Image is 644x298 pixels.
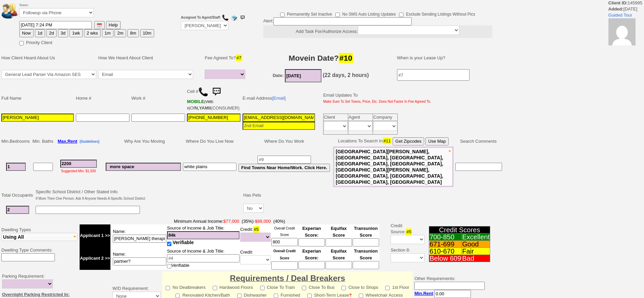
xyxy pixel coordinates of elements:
td: Applicant 2 >> [80,247,110,270]
td: Excellent [462,234,490,241]
td: Why Are You Moving [105,136,182,146]
font: MOBILE [187,99,204,104]
a: Guided Tour [608,13,632,18]
button: 2d [46,29,57,37]
td: Fee Agreed To? [204,48,248,68]
font: Status: [19,3,94,16]
label: Priority Client [19,38,52,46]
td: Min. [0,136,32,146]
font: Experian Score: [302,249,321,260]
td: Credit Source: Section 8: [380,217,425,271]
font: Experian Score: [302,226,321,238]
input: 1st Email - Question #0 [243,114,315,122]
label: No SMS Auto Listing Updates [335,9,396,17]
button: 2 wks [84,29,101,37]
td: Home # [75,84,130,113]
b: Client ID: [608,0,628,5]
b: Max. [58,139,77,144]
b: Added: [608,6,624,12]
input: Priority Client [19,41,24,45]
td: Email Updates To [318,84,432,113]
td: Min. Baths [32,136,54,146]
td: Has Pets [242,188,265,203]
td: 610-670 [429,248,461,255]
label: 1st Floor [385,283,409,291]
label: Permanently Set Inactive [280,9,332,17]
input: Ask Customer: Do You Know Your Equifax Credit Score [326,238,352,246]
font: If More Then One Person, Ask If Anyone Needs A Specific School District [36,197,145,200]
input: #4 [167,231,240,239]
input: #1 [6,163,26,171]
input: Close to Shops [341,286,346,290]
button: 10m [140,29,154,37]
input: Short-Term Lease? [307,294,312,298]
td: 671-699 [429,241,461,248]
nobr: : [414,291,471,296]
font: (35%) [242,219,254,224]
font: (40%) [273,219,285,224]
label: Close To Bus [302,283,334,291]
span: Rent [67,139,77,144]
td: Company [373,114,398,121]
b: T-Mobile USA, Inc. [187,99,214,111]
input: Hardwood Floors [213,286,217,290]
td: Source of Income & Job Title: Verifiable [167,247,240,270]
td: Work # [130,84,186,113]
td: Credit Scores [429,226,490,234]
div: Alert: [263,17,492,38]
input: Wheelchair Access [359,294,363,298]
font: Make Sure To Set Towns, Price, Etc. Does Not Factor In Fee Agreed To. [323,100,431,103]
input: #6 [106,163,181,171]
button: Get Zipcodes [393,137,424,145]
button: 1d [35,29,45,37]
input: Ask Customer: Do You Know Your Transunion Credit Score [353,238,379,246]
input: Ask Customer: Do You Know Your Overall Credit Score [271,261,298,270]
img: people.png [2,3,22,19]
font: Transunion Score [354,249,378,260]
input: #2 [6,206,29,214]
input: No Dealbreakers [166,286,170,290]
td: E-mail Address [242,84,316,113]
span: - [80,218,379,224]
button: Help [106,21,121,29]
font: Overall Credit Score [274,226,295,237]
input: Close To Train [260,286,265,290]
span: #5 [406,229,412,235]
span: #5 [253,226,259,233]
td: Dwelling Types Dwelling Type Comments: [0,217,79,271]
label: Hardwood Floors [213,283,253,291]
input: #8 [183,163,236,171]
b: (22 days, 2 hours) [323,72,369,78]
h3: Movein Date? [252,52,389,64]
td: Good [462,241,490,248]
td: Applicant 1 >> [80,224,110,247]
a: ? [349,293,352,298]
input: Dishwasher [237,294,242,298]
button: 3d [58,29,68,37]
span: #10 [339,53,353,63]
td: Credit: [240,224,271,247]
td: Agent [348,114,373,121]
td: Client [324,114,348,121]
button: 8m [127,29,139,37]
button: 1wk [69,29,83,37]
input: Exclude Sending Listings Without Pics [399,13,403,17]
span: Using All [3,234,24,240]
td: Source of Income & Job Title: [167,224,240,247]
b: Min. [414,291,433,296]
input: Ask Customer: Do You Know Your Experian Credit Score [298,261,325,269]
td: How Client Heard About Us [0,48,97,68]
span: Verifiable [173,240,194,245]
input: Furnished [274,294,278,298]
font: Equifax Score [331,249,347,260]
img: call.png [198,87,208,97]
font: Minimum Annual Income: [174,219,253,224]
td: Credit: [240,247,271,270]
td: Where Do You Work [237,136,331,146]
input: #3 [60,160,97,168]
a: [Email] [272,96,286,101]
img: compose_email.png [231,14,237,21]
button: Find Towns Near Home/Work. Click Here. [238,164,330,172]
font: $77,000 [223,219,239,224]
